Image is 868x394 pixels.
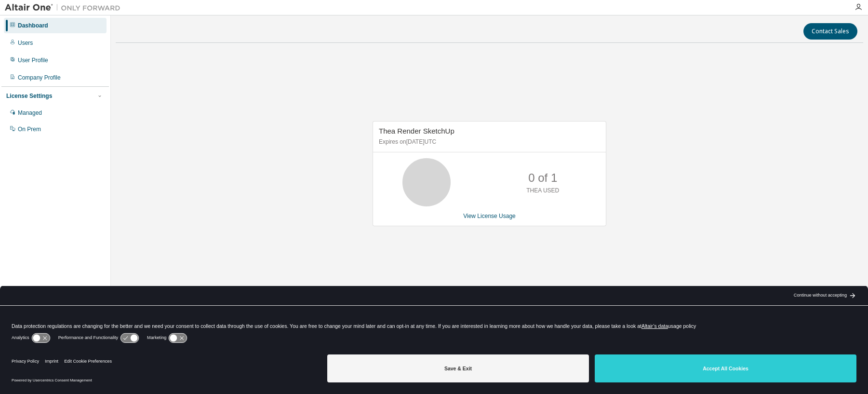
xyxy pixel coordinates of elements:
[18,56,48,64] div: User Profile
[18,125,41,133] div: On Prem
[463,213,516,219] a: View License Usage
[18,39,33,47] div: Users
[18,109,42,117] div: Managed
[379,138,598,146] p: Expires on [DATE] UTC
[5,3,125,13] img: Altair One
[526,187,559,195] p: THEA USED
[18,74,61,82] div: Company Profile
[18,22,48,29] div: Dashboard
[528,170,557,186] p: 0 of 1
[6,92,52,100] div: License Settings
[379,127,454,135] span: Thea Render SketchUp
[803,23,857,40] button: Contact Sales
